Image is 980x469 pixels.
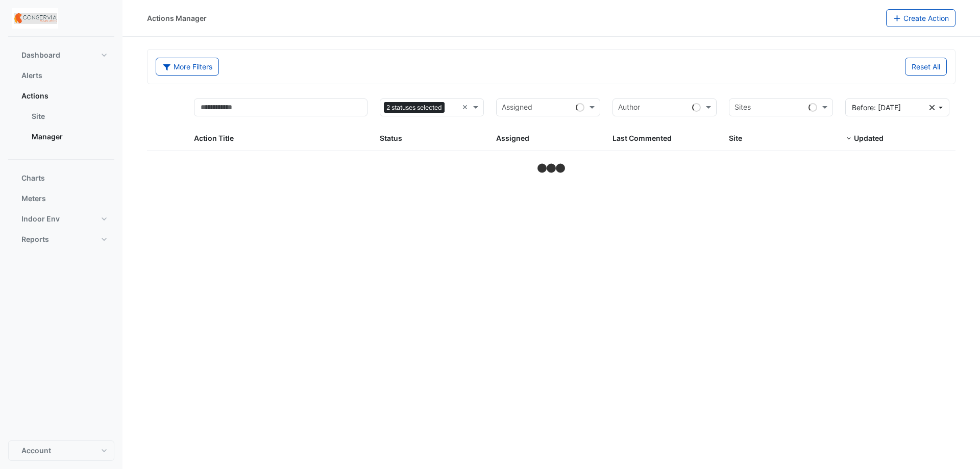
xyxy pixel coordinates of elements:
span: Action Title [194,134,234,142]
button: Account [8,440,114,461]
div: Actions Manager [147,13,207,23]
button: Reset All [905,58,947,76]
button: Meters [8,188,114,209]
span: 2 statuses selected [384,102,445,113]
span: Clear [462,102,471,113]
div: Actions [8,106,114,151]
span: Actions [21,91,48,101]
span: Status [380,134,402,142]
button: Actions [8,86,114,106]
button: Reports [8,229,114,250]
fa-icon: Clear [929,102,935,113]
img: Company Logo [12,8,58,29]
span: Reports [21,234,49,244]
button: Create Action [886,9,956,27]
span: Site [729,134,742,142]
button: Before: [DATE] [845,98,949,116]
a: Site [23,106,114,127]
span: Dashboard [21,50,60,60]
span: Last Commented [612,134,672,142]
span: Charts [21,173,45,183]
span: Account [21,446,51,456]
span: Updated [854,134,884,142]
span: Indoor Env [21,214,60,224]
button: Charts [8,168,114,188]
span: Alerts [21,70,42,81]
span: Assigned [496,134,529,142]
button: Indoor Env [8,209,114,229]
button: Alerts [8,65,114,86]
a: Manager [23,127,114,147]
span: Meters [21,193,46,204]
button: Dashboard [8,45,114,65]
span: Before: 17 Aug 25 [852,103,901,112]
button: More Filters [156,58,219,76]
